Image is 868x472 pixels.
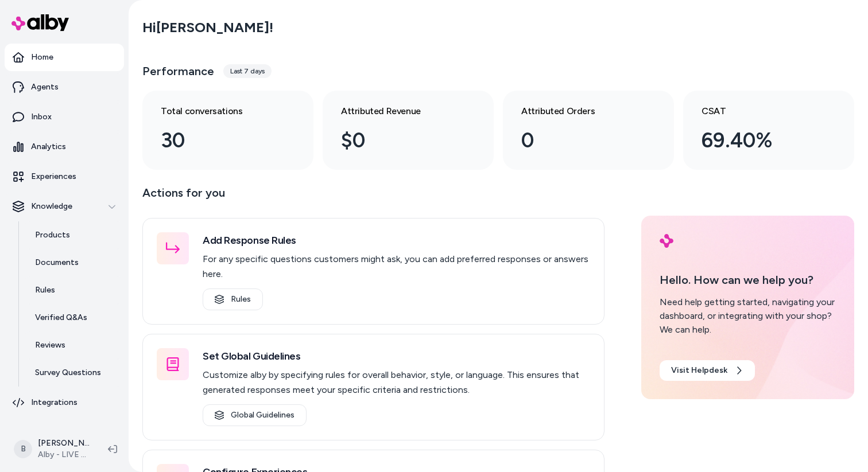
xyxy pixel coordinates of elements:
a: Attributed Revenue $0 [323,91,494,170]
p: Reviews [35,340,65,351]
p: [PERSON_NAME] [38,438,90,449]
p: Survey Questions [35,367,101,379]
button: B[PERSON_NAME]Alby - LIVE on [DOMAIN_NAME] [7,431,99,467]
p: Agents [31,81,59,93]
div: 30 [161,125,277,156]
p: Inbox [31,111,52,123]
a: Total conversations 30 [142,91,313,170]
p: Verified Q&As [35,312,87,323]
a: Rules [24,276,124,304]
h2: Hi [PERSON_NAME] ! [142,19,273,36]
a: Attributed Orders 0 [503,91,674,170]
h3: Attributed Orders [521,104,637,118]
p: Products [35,229,70,241]
p: Customize alby by specifying rules for overall behavior, style, or language. This ensures that ge... [203,368,590,397]
div: Need help getting started, navigating your dashboard, or integrating with your shop? We can help. [660,295,836,337]
a: Visit Helpdesk [660,360,755,381]
p: Knowledge [31,201,72,212]
p: For any specific questions customers might ask, you can add preferred responses or answers here. [203,252,590,282]
h3: Set Global Guidelines [203,348,590,364]
a: Products [24,221,124,249]
a: Reviews [24,331,124,359]
p: Analytics [31,141,66,153]
a: Integrations [5,389,124,416]
a: Survey Questions [24,359,124,387]
h3: Attributed Revenue [341,104,457,118]
div: Last 7 days [223,64,272,78]
a: Agents [5,73,124,101]
a: CSAT 69.40% [683,91,854,170]
a: Inbox [5,103,124,131]
p: Experiences [31,171,76,182]
span: B [14,440,32,458]
p: Documents [35,257,79,268]
a: Home [5,44,124,71]
h3: Performance [142,63,214,79]
h3: Add Response Rules [203,232,590,248]
a: Verified Q&As [24,304,124,331]
button: Knowledge [5,193,124,220]
div: 0 [521,125,637,156]
img: alby Logo [11,14,69,31]
p: Actions for you [142,184,604,211]
p: Home [31,52,53,63]
p: Rules [35,284,55,296]
a: Rules [203,288,263,310]
a: Experiences [5,163,124,190]
h3: Total conversations [161,104,277,118]
a: Global Guidelines [203,404,307,426]
a: Documents [24,249,124,276]
a: Analytics [5,133,124,161]
p: Integrations [31,397,77,408]
img: alby Logo [660,234,673,248]
span: Alby - LIVE on [DOMAIN_NAME] [38,449,90,461]
h3: CSAT [702,104,817,118]
p: Hello. How can we help you? [660,271,836,288]
div: $0 [341,125,457,156]
div: 69.40% [702,125,817,156]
